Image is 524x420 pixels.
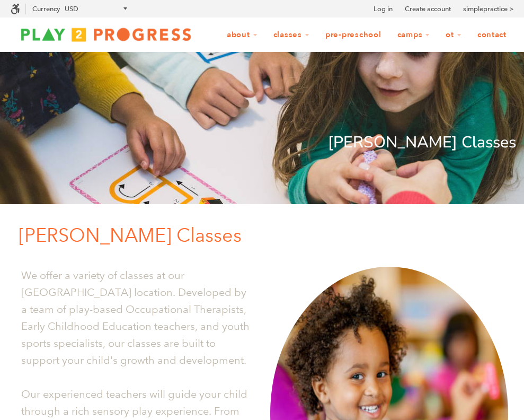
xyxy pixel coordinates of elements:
img: Play2Progress logo [11,24,201,45]
a: Camps [390,25,437,45]
p: [PERSON_NAME] Classes [8,130,516,155]
a: Create account [405,4,451,14]
label: Currency [32,5,60,13]
a: simplepractice > [463,4,513,14]
a: Pre-Preschool [318,25,388,45]
a: OT [439,25,468,45]
p: We offer a variety of classes at our [GEOGRAPHIC_DATA] location. Developed by a team of play-base... [21,267,254,369]
a: Log in [374,4,393,14]
a: Classes [267,25,316,45]
p: [PERSON_NAME] Classes [19,220,516,251]
a: About [220,25,264,45]
a: Contact [470,25,513,45]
